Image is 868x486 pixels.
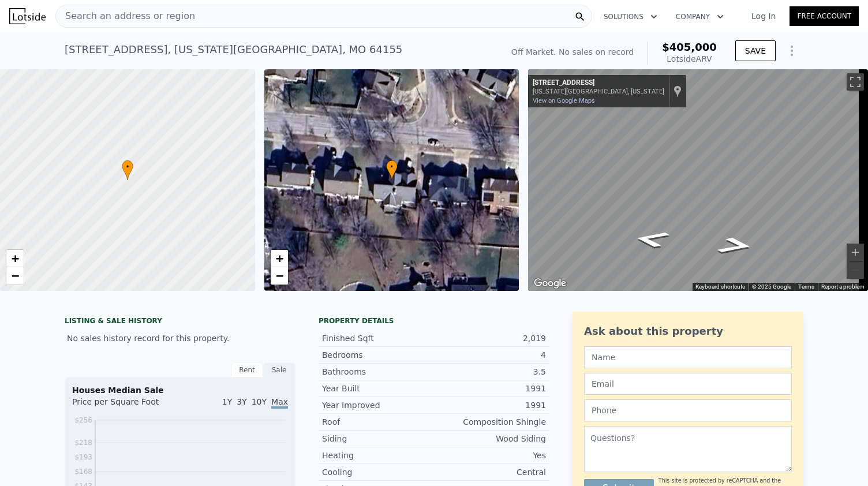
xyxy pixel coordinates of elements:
span: 10Y [252,397,267,406]
span: © 2025 Google [752,283,791,290]
div: Off Market. No sales on record [511,46,634,58]
div: Central [434,466,546,478]
div: Bedrooms [322,349,434,361]
img: Lotside [9,8,46,24]
div: [STREET_ADDRESS] [533,78,664,88]
a: Log In [738,10,790,22]
div: Siding [322,433,434,444]
tspan: $256 [74,416,92,424]
button: Show Options [780,39,803,62]
div: Ask about this property [584,323,792,339]
div: • [122,160,133,180]
input: Email [584,373,792,395]
div: Yes [434,450,546,461]
button: Company [667,6,733,27]
div: 1991 [434,383,546,394]
path: Go West, NE 86th St [702,233,769,259]
input: Phone [584,399,792,421]
span: + [12,251,19,266]
span: 3Y [237,397,246,406]
span: + [275,251,283,266]
button: SAVE [735,40,776,61]
a: View on Google Maps [533,97,595,104]
button: Keyboard shortcuts [695,283,745,291]
div: Sale [263,362,295,377]
div: [STREET_ADDRESS] , [US_STATE][GEOGRAPHIC_DATA] , MO 64155 [65,42,402,58]
div: Finished Sqft [322,332,434,344]
div: [US_STATE][GEOGRAPHIC_DATA], [US_STATE] [533,88,664,95]
div: Heating [322,450,434,461]
span: − [12,268,19,283]
input: Name [584,346,792,368]
a: Zoom out [6,267,24,285]
div: Map [528,69,868,291]
div: 1991 [434,399,546,411]
div: Cooling [322,466,434,478]
div: 3.5 [434,366,546,377]
div: Year Improved [322,399,434,411]
span: $405,000 [662,41,717,53]
div: Property details [319,316,549,326]
span: 1Y [222,397,232,406]
path: Go East, NE 86th St [618,226,685,252]
div: LISTING & SALE HISTORY [65,316,295,328]
div: Roof [322,416,434,428]
a: Free Account [790,6,859,26]
div: Wood Siding [434,433,546,444]
tspan: $168 [74,468,92,476]
img: Google [531,276,569,291]
div: Bathrooms [322,366,434,377]
span: Search an address or region [56,9,195,23]
a: Show location on map [674,85,682,98]
tspan: $218 [74,439,92,447]
tspan: $193 [74,453,92,461]
div: No sales history record for this property. [65,328,295,349]
a: Report a problem [821,283,865,290]
div: Houses Median Sale [72,384,288,396]
div: Year Built [322,383,434,394]
a: Open this area in Google Maps (opens a new window) [531,276,569,291]
div: Composition Shingle [434,416,546,428]
div: Price per Square Foot [72,396,180,414]
div: Street View [528,69,868,291]
button: Toggle fullscreen view [847,73,864,91]
div: 2,019 [434,332,546,344]
a: Zoom out [271,267,288,285]
span: • [122,162,133,172]
button: Zoom in [847,244,864,261]
a: Zoom in [271,250,288,267]
button: Zoom out [847,261,864,279]
span: − [275,268,283,283]
div: Rent [231,362,263,377]
span: • [386,162,398,172]
a: Zoom in [6,250,24,267]
div: Lotside ARV [662,53,717,65]
button: Solutions [594,6,667,27]
div: 4 [434,349,546,361]
a: Terms [798,283,814,290]
div: • [386,160,398,180]
span: Max [271,397,288,409]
